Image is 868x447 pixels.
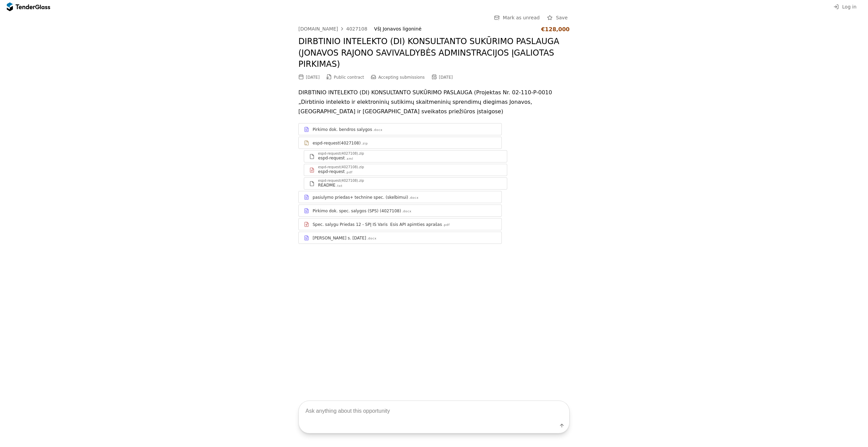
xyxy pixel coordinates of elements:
div: [DATE] [306,75,320,80]
div: Pirkimo dok. bendros salygos [313,127,372,132]
div: .docx [402,209,412,214]
a: Pirkimo dok. spec. salygos (SPS) (4027108).docx [298,205,502,217]
div: Spec. salygu Priedas 12 - SPĮ IS Varis Esis API apimties aprašas [313,222,442,227]
div: .pdf [346,170,353,175]
span: Log in [842,4,856,9]
div: .docx [409,196,419,200]
div: espd-request [318,169,345,174]
a: Pirkimo dok. bendros salygos.docx [298,123,502,135]
button: Save [545,14,570,22]
a: espd-request(4027108).zipREADME.txt [304,177,507,190]
a: Spec. salygu Priedas 12 - SPĮ IS Varis Esis API apimties aprašas.pdf [298,218,502,230]
p: DIRBTINIO INTELEKTO (DI) KONSULTANTO SUKŪRIMO PASLAUGA (Projektas Nr. 02-110-P-0010 „Dirbtinio in... [298,88,570,116]
div: VšĮ Jonavos ligoninė [374,26,534,32]
a: espd-request(4027108).zipespd-request.xml [304,150,507,162]
div: espd-request [318,155,345,161]
div: espd-request(4027108) [313,140,361,146]
div: espd-request(4027108).zip [318,179,364,182]
div: .zip [361,141,368,146]
span: Public contract [334,75,364,80]
a: espd-request(4027108).zipespd-request.pdf [304,164,507,176]
a: pasiulymo priedas+ technine spec. (skelbimui).docx [298,191,502,203]
div: .xml [346,157,353,161]
div: .docx [367,236,377,241]
h2: DIRBTINIO INTELEKTO (DI) KONSULTANTO SUKŪRIMO PASLAUGA (JONAVOS RAJONO SAVIVALDYBĖS ADMINSTRACIJO... [298,36,570,70]
span: Accepting submissions [378,75,425,80]
a: [DOMAIN_NAME]4027108 [298,26,367,32]
div: pasiulymo priedas+ technine spec. (skelbimui) [313,195,408,200]
div: README [318,182,335,188]
div: [DOMAIN_NAME] [298,26,338,31]
div: .docx [373,128,382,132]
div: espd-request(4027108).zip [318,166,364,169]
div: .txt [336,184,342,188]
div: 4027108 [346,26,367,31]
div: [DATE] [439,75,453,80]
a: espd-request(4027108).zip [298,137,502,149]
div: Pirkimo dok. spec. salygos (SPS) (4027108) [313,208,401,214]
div: espd-request(4027108).zip [318,152,364,155]
button: Log in [831,3,859,11]
div: .pdf [442,223,450,227]
span: Mark as unread [503,15,540,20]
span: Save [556,15,568,20]
div: €128,000 [541,26,570,33]
div: [PERSON_NAME] s. [DATE] [313,235,366,241]
button: Mark as unread [492,14,542,22]
a: [PERSON_NAME] s. [DATE].docx [298,232,502,244]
